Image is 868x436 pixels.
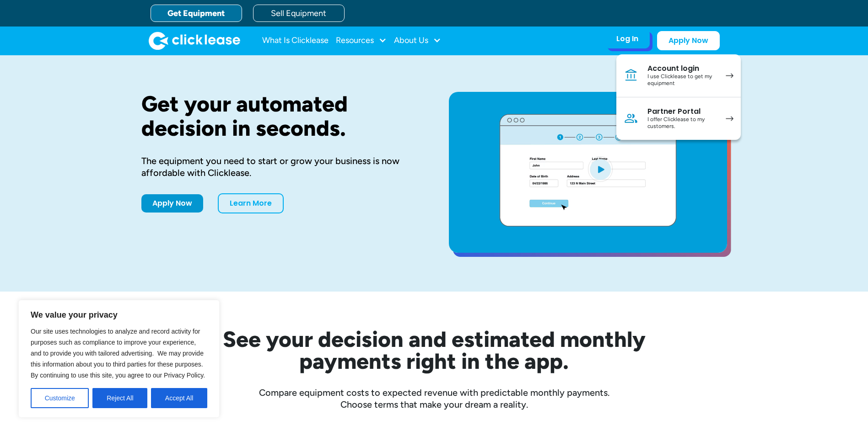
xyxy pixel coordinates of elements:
a: home [149,32,240,50]
div: Compare equipment costs to expected revenue with predictable monthly payments. Choose terms that ... [141,387,727,410]
div: I use Clicklease to get my equipment [647,73,717,87]
div: Account login [647,64,717,73]
a: Account loginI use Clicklease to get my equipment [616,54,741,97]
span: Our site uses technologies to analyze and record activity for purposes such as compliance to impr... [31,328,205,379]
img: Clicklease logo [149,32,240,50]
img: arrow [726,116,733,121]
h2: See your decision and estimated monthly payments right in the app. [178,328,690,372]
a: Partner PortalI offer Clicklease to my customers. [616,97,741,140]
div: Resources [336,32,387,50]
img: Bank icon [624,68,638,83]
div: About Us [394,32,441,50]
a: Learn More [218,193,284,213]
div: Partner Portal [647,107,717,116]
p: We value your privacy [31,309,207,320]
a: Apply Now [657,31,720,50]
div: The equipment you need to start or grow your business is now affordable with Clicklease. [141,155,420,179]
button: Reject All [92,388,147,408]
a: open lightbox [449,92,727,253]
h1: Get your automated decision in seconds. [141,92,420,140]
div: Log In [616,34,638,43]
img: arrow [726,73,733,78]
a: Sell Equipment [253,5,345,22]
button: Accept All [151,388,207,408]
div: I offer Clicklease to my customers. [647,116,717,130]
img: Blue play button logo on a light blue circular background [588,156,613,182]
a: Get Equipment [151,5,242,22]
button: Customize [31,388,89,408]
img: Person icon [624,111,638,126]
div: We value your privacy [18,300,220,418]
a: Apply Now [141,194,203,213]
a: What Is Clicklease [262,32,329,50]
nav: Log In [616,54,741,140]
